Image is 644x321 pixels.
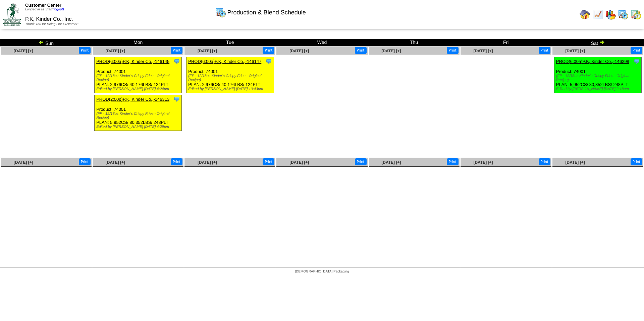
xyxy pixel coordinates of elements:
button: Print [355,158,367,165]
img: Tooltip [173,96,180,102]
span: Production & Blend Schedule [227,9,306,16]
img: arrowleft.gif [39,39,44,45]
div: Product: 74001 PLAN: 5,952CS / 80,352LBS / 248PLT [95,95,182,131]
a: (logout) [53,8,64,11]
div: Product: 74001 PLAN: 2,976CS / 40,176LBS / 124PLT [186,57,274,93]
span: Customer Center [25,3,61,8]
div: Edited by [PERSON_NAME] [DATE] 10:43pm [188,87,273,91]
button: Print [171,158,182,165]
a: [DATE] [+] [566,160,585,165]
button: Print [263,158,274,165]
div: (FP - 12/18oz Kinder's Crispy Fries - Original Recipe) [556,74,641,82]
a: [DATE] [+] [14,49,33,53]
div: Edited by [PERSON_NAME] [DATE] 4:24pm [96,87,181,91]
img: Tooltip [633,58,640,65]
button: Print [447,47,459,54]
button: Print [355,47,367,54]
td: Sun [0,39,92,47]
a: [DATE] [+] [381,49,401,53]
div: (FP - 12/18oz Kinder's Crispy Fries - Original Recipe) [96,112,181,120]
button: Print [539,47,550,54]
a: [DATE] [+] [381,160,401,165]
img: ZoRoCo_Logo(Green%26Foil)%20jpg.webp [3,3,21,25]
img: calendarinout.gif [631,9,641,20]
a: [DATE] [+] [566,49,585,53]
img: home.gif [580,9,590,20]
div: (FP - 12/18oz Kinder's Crispy Fries - Original Recipe) [96,74,181,82]
a: [DATE] [+] [289,49,309,53]
img: Tooltip [265,58,272,65]
img: arrowright.gif [599,39,605,45]
span: Logged in as Starr [25,8,64,11]
a: [DATE] [+] [106,49,125,53]
a: [DATE] [+] [198,49,217,53]
button: Print [79,47,91,54]
td: Mon [92,39,184,47]
div: Edited by [PERSON_NAME] [DATE] 2:18am [556,87,641,91]
a: [DATE] [+] [106,160,125,165]
button: Print [631,47,642,54]
button: Print [79,158,91,165]
a: PROD(2:00p)P.K, Kinder Co.,-146313 [96,97,169,102]
img: calendarprod.gif [618,9,629,20]
a: PROD(6:00a)P.K, Kinder Co.,-146145 [96,59,169,64]
td: Wed [276,39,368,47]
button: Print [447,158,459,165]
a: PROD(6:00a)P.K, Kinder Co.,-146147 [188,59,261,64]
a: [DATE] [+] [473,160,493,165]
td: Tue [184,39,276,47]
div: (FP - 12/18oz Kinder's Crispy Fries - Original Recipe) [188,74,273,82]
span: Thank You for Being Our Customer! [25,22,78,26]
button: Print [263,47,274,54]
a: [DATE] [+] [198,160,217,165]
img: graph.gif [605,9,616,20]
td: Fri [460,39,552,47]
td: Thu [368,39,460,47]
a: [DATE] [+] [289,160,309,165]
div: Edited by [PERSON_NAME] [DATE] 4:29pm [96,125,181,129]
img: calendarprod.gif [215,7,226,18]
a: [DATE] [+] [473,49,493,53]
img: line_graph.gif [592,9,603,20]
button: Print [539,158,550,165]
div: Product: 74001 PLAN: 5,952CS / 80,352LBS / 248PLT [554,57,641,93]
td: Sat [552,39,644,47]
button: Print [631,158,642,165]
button: Print [171,47,182,54]
span: P.K, Kinder Co., Inc. [25,16,73,22]
a: [DATE] [+] [14,160,33,165]
span: [DEMOGRAPHIC_DATA] Packaging [295,270,349,273]
a: PROD(6:00a)P.K, Kinder Co.,-146298 [556,59,629,64]
img: Tooltip [173,58,180,65]
div: Product: 74001 PLAN: 2,976CS / 40,176LBS / 124PLT [95,57,182,93]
